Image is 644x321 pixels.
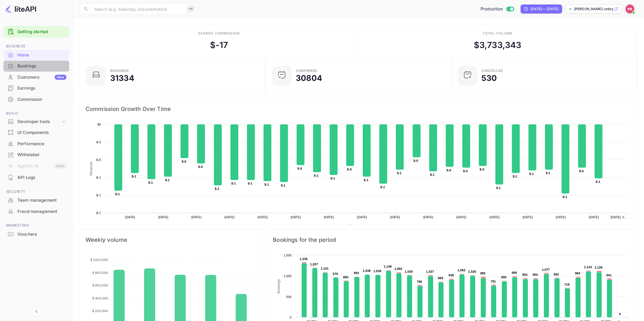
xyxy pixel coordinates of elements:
a: Fraud management [3,206,69,217]
text: $-0 [447,169,451,172]
text: [DATE] [258,215,268,219]
text: $-1 [281,184,285,187]
text: 1,092 [394,267,402,270]
div: Fraud management [17,208,66,215]
text: 0 [290,316,292,319]
text: $-1 [132,175,136,178]
a: Team management [3,195,69,205]
img: LiteAPI logo [4,4,36,13]
text: $-1 [314,174,318,177]
div: Bookings [17,63,66,69]
text: 1,026 [468,270,476,273]
a: Earnings [3,83,69,93]
text: 992 [354,271,359,275]
text: 950 [522,273,528,276]
text: $-0 [579,169,584,173]
div: Click to change the date range period [521,4,562,13]
div: API Logs [17,174,66,181]
text: 985 [480,272,486,275]
div: 530 [482,74,497,82]
text: 1,039 [373,269,381,273]
div: Fraud management [3,206,69,217]
a: CustomersNew [3,72,69,82]
text: $-1 [215,187,219,190]
div: Switch to Sandbox mode [478,6,516,12]
tspan: $ 400,000 [92,296,108,300]
text: 941 [606,274,612,277]
div: ⌘K [187,5,195,13]
text: $-1 [331,177,335,180]
div: Team management [3,195,69,206]
text: 1,207 [310,263,318,266]
text: 1,062 [458,268,465,272]
div: Whitelabel [3,149,69,160]
div: Team management [17,197,66,204]
div: Vouchers [17,231,66,238]
text: 1,027 [426,270,434,273]
div: [DATE] — [DATE] [530,6,558,12]
text: $-0 [96,140,101,144]
a: Whitelabel [3,149,69,160]
text: $-0 [347,168,352,171]
img: Kobus Roux [625,4,634,13]
text: $-1 [513,175,517,178]
span: Business [3,43,69,49]
div: Performance [17,141,66,147]
div: UI Components [3,127,69,138]
text: $-1 [397,171,401,175]
div: UI Components [17,129,66,136]
div: Total volume [483,31,513,36]
text: $-1 [546,171,550,175]
text: $-0 [463,169,468,173]
text: 718 [564,283,570,286]
text: $-0 [96,158,101,161]
a: API Logs [3,172,69,183]
span: Security [3,189,69,195]
a: Commission [3,94,69,104]
a: Home [3,50,69,60]
text: $-1 [596,180,600,183]
input: Search (e.g. bookings, documentation) [91,3,184,15]
text: 895 [343,276,348,279]
a: Bookings [3,61,69,71]
text: $-1 [96,176,101,179]
div: Getting started [3,26,69,38]
text: Bookings [277,279,281,293]
a: Vouchers [3,229,69,239]
text: $-1 [148,181,153,184]
div: $ -17 [210,39,228,51]
span: Marketing [3,222,69,229]
div: 30804 [296,74,322,82]
text: [DATE] [556,215,566,219]
div: Customers [17,74,66,81]
button: Collapse navigation [31,306,41,317]
text: $-1 [496,186,501,190]
div: Earned commission [198,31,240,36]
div: Earnings [3,83,69,94]
div: Earnings [17,85,66,92]
text: 1,077 [542,268,550,271]
text: $-0 [297,167,302,170]
text: [DATE] [324,215,334,219]
text: [DATE] [158,215,168,219]
div: Commission [17,96,66,103]
text: [DATE] [456,215,467,219]
text: 1,048 [363,269,371,272]
text: 1,134 [584,265,592,269]
text: Revenue [89,162,93,176]
text: 0 [619,312,621,316]
text: $-1 [231,182,236,185]
span: Production [481,6,503,12]
div: Performance [3,138,69,149]
div: Whitelabel [17,152,66,158]
div: Bookings [110,69,129,72]
div: Commission [3,94,69,105]
text: [DATE] [523,215,533,219]
text: $-1 [96,193,101,197]
text: Revenue [354,224,368,228]
text: $-1 [115,192,120,196]
div: $ 3,733,343 [474,39,521,51]
span: Weekly volume [86,235,257,244]
text: $-1 [364,178,368,182]
a: Performance [3,138,69,149]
